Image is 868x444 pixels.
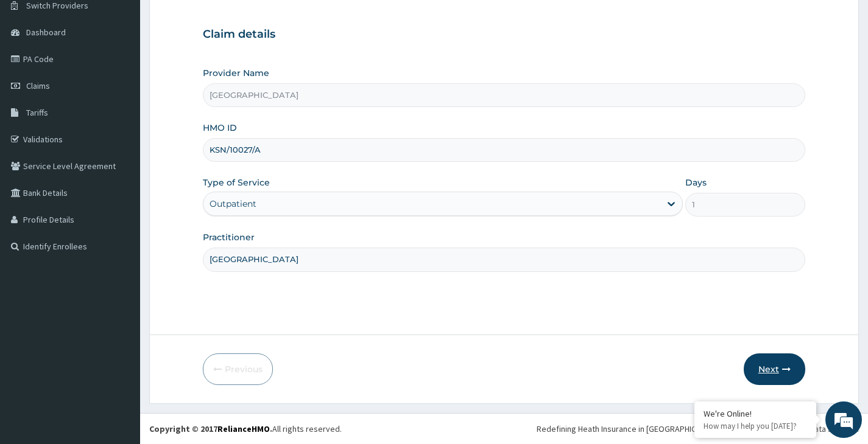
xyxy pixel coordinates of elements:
[203,176,270,189] label: Type of Service
[200,6,229,35] div: Minimize live chat window
[63,68,205,84] div: Chat with us now
[26,80,50,91] span: Claims
[685,176,707,189] label: Days
[23,61,49,91] img: d_794563401_company_1708531726252_794563401
[203,353,273,385] button: Previous
[203,67,269,79] label: Provider Name
[203,138,805,162] input: Enter HMO ID
[71,140,168,263] span: We're online!
[744,353,805,385] button: Next
[704,408,807,419] div: We're Online!
[203,28,805,41] h3: Claim details
[26,107,48,118] span: Tariffs
[203,248,805,271] input: Enter Name
[704,421,807,431] p: How may I help you today?
[140,413,868,444] footer: All rights reserved.
[6,307,232,349] textarea: Type your message and hit 'Enter'
[537,423,859,435] div: Redefining Heath Insurance in [GEOGRAPHIC_DATA] using Telemedicine and Data Science!
[203,122,237,134] label: HMO ID
[26,27,66,38] span: Dashboard
[149,423,272,434] strong: Copyright © 2017 .
[217,423,270,434] a: RelianceHMO
[203,231,255,243] label: Practitioner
